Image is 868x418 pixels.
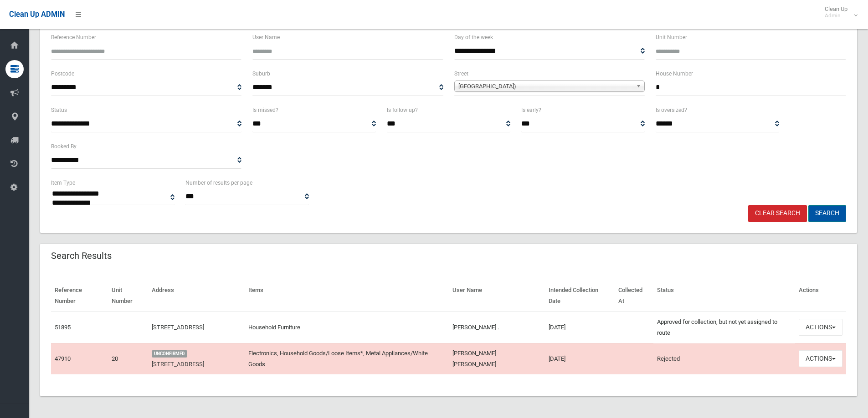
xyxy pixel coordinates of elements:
label: Reference Number [51,32,96,42]
a: 51895 [55,324,71,331]
small: Admin [825,12,847,19]
label: Street [454,69,468,79]
a: [STREET_ADDRESS] [152,361,204,368]
a: [STREET_ADDRESS] [152,324,204,331]
span: [GEOGRAPHIC_DATA]) [458,81,632,92]
label: Postcode [51,69,74,79]
label: Unit Number [656,32,687,42]
td: 20 [108,343,148,374]
td: [DATE] [545,343,615,374]
td: Electronics, Household Goods/Loose Items*, Metal Appliances/White Goods [245,343,449,374]
th: Collected At [615,280,653,312]
label: Suburb [252,69,270,79]
button: Actions [799,319,842,336]
label: Day of the week [454,32,493,42]
label: House Number [656,69,693,79]
th: Items [245,280,449,312]
span: UNCONFIRMED [152,350,188,358]
span: Clean Up [820,5,857,19]
th: Address [148,280,245,312]
th: Intended Collection Date [545,280,615,312]
th: Status [653,280,795,312]
td: Approved for collection, but not yet assigned to route [653,312,795,343]
label: Number of results per page [185,178,252,188]
td: Household Furniture [245,312,449,343]
label: User Name [252,32,280,42]
th: User Name [449,280,544,312]
label: Is oversized? [656,105,687,115]
label: Is follow up? [387,105,418,115]
th: Reference Number [51,280,108,312]
td: Rejected [653,343,795,374]
th: Unit Number [108,280,148,312]
th: Actions [795,280,846,312]
button: Search [808,205,846,222]
label: Booked By [51,141,77,151]
span: Clean Up ADMIN [9,10,65,19]
td: [DATE] [545,312,615,343]
a: Clear Search [748,205,807,222]
label: Item Type [51,178,75,188]
td: [PERSON_NAME] . [449,312,544,343]
label: Is missed? [252,105,278,115]
label: Status [51,105,67,115]
td: [PERSON_NAME] [PERSON_NAME] [449,343,544,374]
a: 47910 [55,355,71,362]
header: Search Results [40,247,123,265]
label: Is early? [521,105,541,115]
button: Actions [799,350,842,367]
